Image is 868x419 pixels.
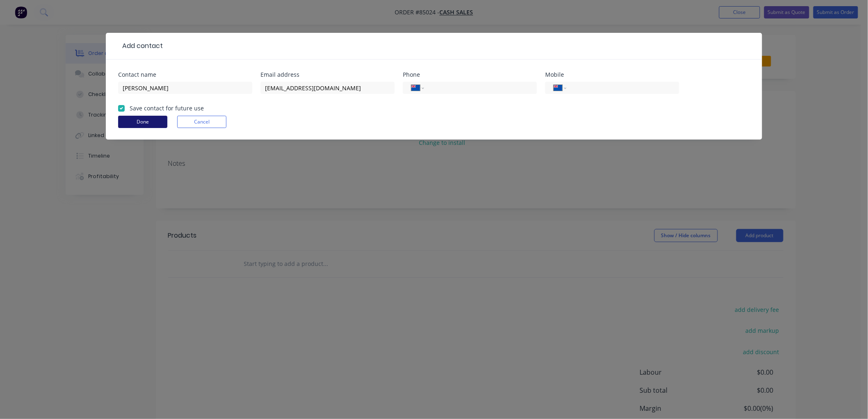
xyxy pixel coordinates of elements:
[118,41,163,51] div: Add contact
[545,72,679,78] div: Mobile
[118,72,252,78] div: Contact name
[130,104,204,112] label: Save contact for future use
[403,72,537,78] div: Phone
[118,116,167,128] button: Done
[177,116,226,128] button: Cancel
[260,72,395,78] div: Email address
